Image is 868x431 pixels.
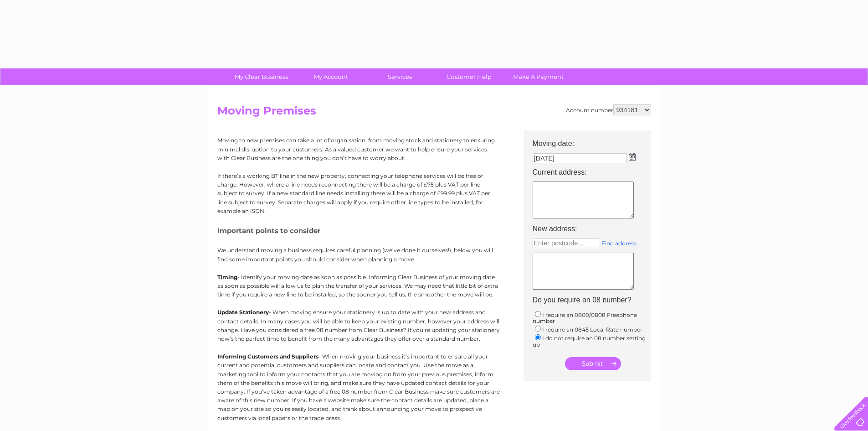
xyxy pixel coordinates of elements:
[217,246,500,263] p: We understand moving a business requires careful planning (we’ve done it ourselves!), below you w...
[528,293,656,307] th: Do you require an 08 number?
[217,171,500,215] p: If there’s a working BT line in the new property, connecting your telephone services will be free...
[293,68,368,85] a: My Account
[362,68,437,85] a: Services
[217,136,500,162] p: Moving to new premises can take a lot of organisation, from moving stock and stationery to ensuri...
[217,273,500,299] p: - Identify your moving date as soon as possible. Informing Clear Business of your moving date as ...
[224,68,299,85] a: My Clear Business
[566,104,651,115] div: Account number
[565,357,621,370] input: Submit
[217,352,500,422] p: - When moving your business it’s important to ensure all your current and potential customers and...
[629,153,636,161] img: ...
[431,68,507,85] a: Customer Help
[601,240,641,247] a: Find address...
[217,274,237,280] b: Timing
[528,130,656,151] th: Moving date:
[217,308,500,343] p: - When moving ensure your stationery is up to date with your new address and contact details. In ...
[528,307,656,350] td: I require an 0800/0808 Freephone number I require an 0845 Local Rate number I do not require an 0...
[528,222,656,236] th: New address:
[217,353,318,360] b: Informing Customers and Suppliers
[528,166,656,179] th: Current address:
[501,68,576,85] a: Make A Payment
[217,104,651,122] h2: Moving Premises
[217,309,269,316] b: Update Stationery
[217,227,500,234] h5: Important points to consider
